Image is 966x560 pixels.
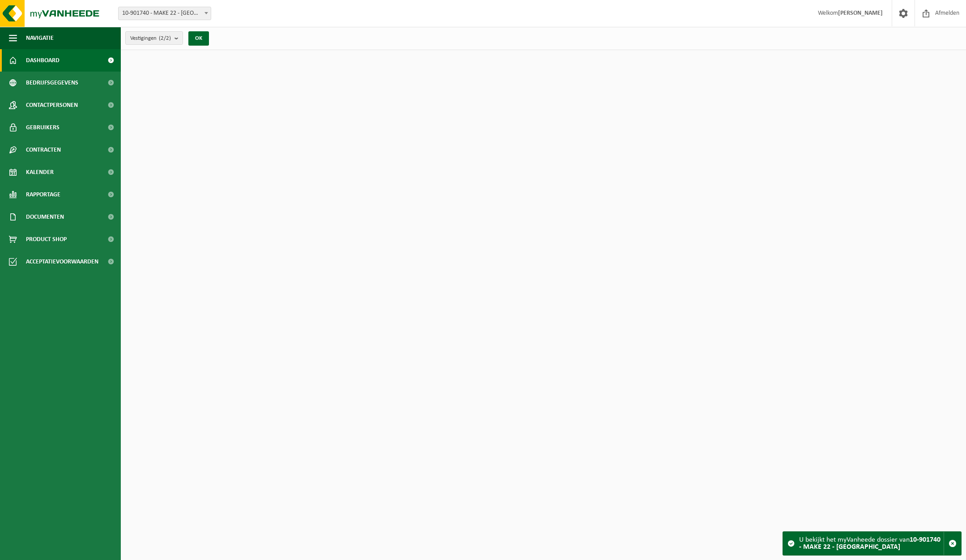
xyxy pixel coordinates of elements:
[26,206,64,228] span: Documenten
[118,7,211,20] span: 10-901740 - MAKE 22 - NINOVE
[26,228,67,250] span: Product Shop
[26,161,54,183] span: Kalender
[159,35,171,41] count: (2/2)
[26,183,60,206] span: Rapportage
[799,532,944,555] div: U bekijkt het myVanheede dossier van
[125,31,183,45] button: Vestigingen(2/2)
[26,139,61,161] span: Contracten
[26,27,54,49] span: Navigatie
[26,72,78,94] span: Bedrijfsgegevens
[838,10,883,17] strong: [PERSON_NAME]
[26,94,78,116] span: Contactpersonen
[26,250,98,273] span: Acceptatievoorwaarden
[188,31,209,46] button: OK
[799,536,940,551] strong: 10-901740 - MAKE 22 - [GEOGRAPHIC_DATA]
[119,7,211,20] span: 10-901740 - MAKE 22 - NINOVE
[26,49,60,72] span: Dashboard
[130,32,171,45] span: Vestigingen
[26,116,60,139] span: Gebruikers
